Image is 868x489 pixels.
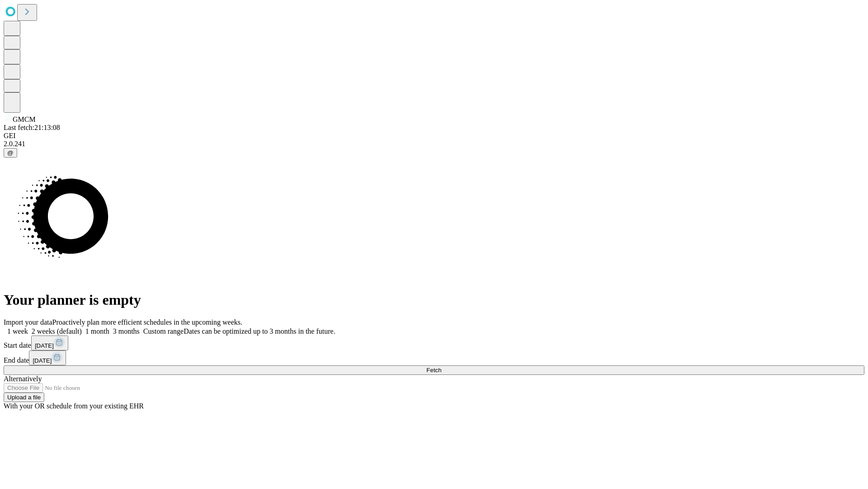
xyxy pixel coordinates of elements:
[4,365,864,375] button: Fetch
[29,350,66,365] button: [DATE]
[113,327,140,335] span: 3 months
[31,336,68,350] button: [DATE]
[33,357,52,364] span: [DATE]
[4,336,864,350] div: Start date
[4,393,44,402] button: Upload a file
[85,327,109,335] span: 1 month
[32,327,82,335] span: 2 weeks (default)
[184,327,335,335] span: Dates can be optimized up to 3 months in the future.
[52,318,242,326] span: Proactively plan more efficient schedules in the upcoming weeks.
[4,350,864,365] div: End date
[7,327,28,335] span: 1 week
[4,140,864,148] div: 2.0.241
[4,318,52,326] span: Import your data
[4,124,60,131] span: Last fetch: 21:13:08
[4,292,864,308] h1: Your planner is empty
[4,375,42,383] span: Alternatively
[35,342,54,349] span: [DATE]
[4,132,864,140] div: GEI
[7,149,14,156] span: @
[426,367,441,374] span: Fetch
[4,148,17,158] button: @
[13,115,36,123] span: GMCM
[143,327,184,335] span: Custom range
[4,402,144,410] span: With your OR schedule from your existing EHR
